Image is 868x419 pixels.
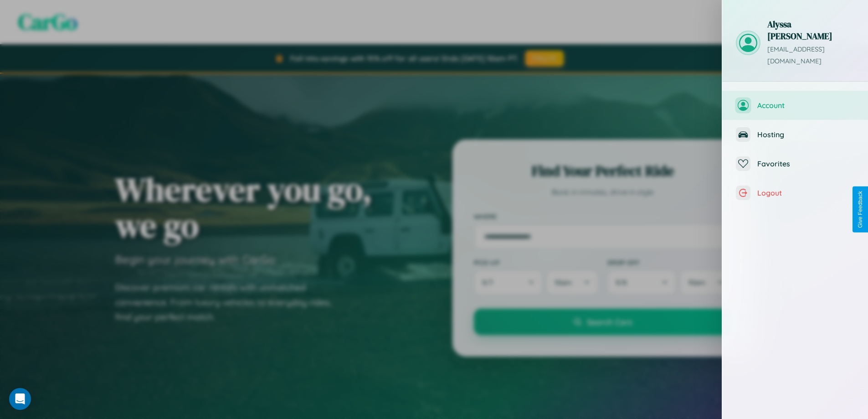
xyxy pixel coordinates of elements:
div: Open Intercom Messenger [9,388,31,410]
h3: Alyssa [PERSON_NAME] [767,18,854,42]
span: Account [757,101,854,110]
button: Hosting [722,120,868,149]
span: Logout [757,188,854,197]
span: Hosting [757,130,854,139]
div: Give Feedback [857,191,863,228]
button: Account [722,91,868,120]
span: Favorites [757,159,854,168]
button: Logout [722,178,868,207]
button: Favorites [722,149,868,178]
p: [EMAIL_ADDRESS][DOMAIN_NAME] [767,44,854,67]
